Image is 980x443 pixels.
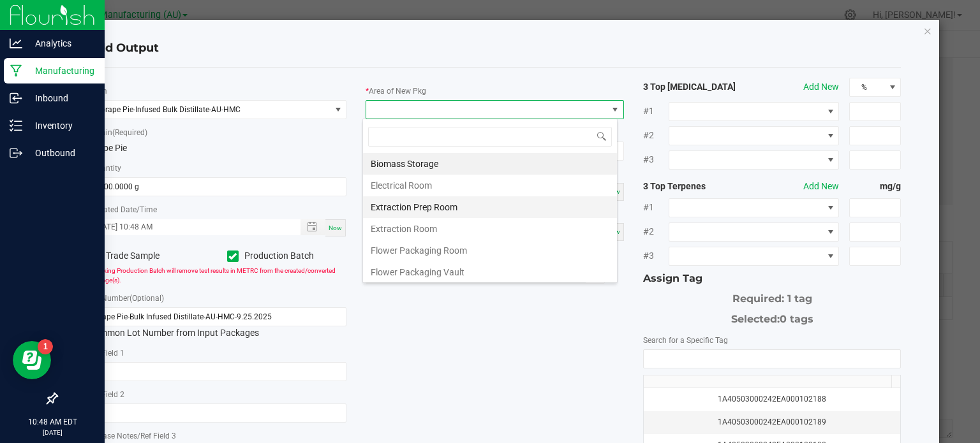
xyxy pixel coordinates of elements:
[669,222,839,242] span: NO DATA FOUND
[89,219,288,235] input: Created Datetime
[669,126,839,145] span: NO DATA FOUND
[644,350,901,368] input: NO DATA FOUND
[10,92,22,105] inline-svg: Inbound
[6,428,99,437] p: [DATE]
[803,180,839,193] button: Add New
[89,293,164,304] label: Lot Number
[22,63,99,78] p: Manufacturing
[651,416,893,428] div: 1A40503000242EA000102189
[89,430,176,442] label: Release Notes/Ref Field 3
[643,307,902,327] div: Selected:
[38,339,53,354] iframe: Resource center unread badge
[643,80,746,94] strong: 3 Top [MEDICAL_DATA]
[369,85,426,97] label: Area of New Pkg
[112,128,147,137] span: (Required)
[6,416,99,428] p: 10:48 AM EDT
[92,127,147,138] label: Strain
[363,153,617,175] li: Biomass Storage
[643,271,902,286] div: Assign Tag
[89,101,330,119] span: Grape Pie-Infused Bulk Distillate-AU-HMC
[22,118,99,133] p: Inventory
[89,389,124,400] label: Ref Field 2
[363,175,617,196] li: Electrical Room
[643,201,669,214] span: #1
[669,198,839,217] span: NO DATA FOUND
[89,249,208,263] label: Trade Sample
[803,80,839,94] button: Add New
[651,393,893,405] div: 1A40503000242EA000102188
[130,294,164,303] span: (Optional)
[89,143,127,153] span: Grape Pie
[850,78,884,96] span: %
[22,36,99,51] p: Analytics
[22,145,99,161] p: Outbound
[363,240,617,261] li: Flower Packaging Room
[13,341,51,379] iframe: Resource center
[669,150,839,170] span: NO DATA FOUND
[363,261,617,283] li: Flower Packaging Vault
[669,247,839,266] span: NO DATA FOUND
[10,147,22,159] inline-svg: Outbound
[89,267,336,284] span: Checking Production Batch will remove test results in METRC from the created/converted package(s).
[10,37,22,50] inline-svg: Analytics
[329,224,342,231] span: Now
[643,105,669,118] span: #1
[849,180,901,193] strong: mg/g
[89,40,902,57] h4: Add Output
[227,249,346,263] label: Production Batch
[92,163,121,174] label: Quantity
[89,307,347,340] div: Common Lot Number from Input Packages
[89,347,124,359] label: Ref Field 1
[643,153,669,166] span: #3
[643,129,669,142] span: #2
[92,204,157,215] label: Created Date/Time
[643,286,902,307] div: Required: 1 tag
[643,335,728,346] label: Search for a Specific Tag
[363,196,617,218] li: Extraction Prep Room
[643,225,669,238] span: #2
[10,119,22,132] inline-svg: Inventory
[22,91,99,106] p: Inbound
[643,180,746,193] strong: 3 Top Terpenes
[780,313,813,325] span: 0 tags
[363,218,617,240] li: Extraction Room
[669,102,839,121] span: NO DATA FOUND
[643,249,669,263] span: #3
[301,219,325,235] span: Toggle popup
[10,64,22,77] inline-svg: Manufacturing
